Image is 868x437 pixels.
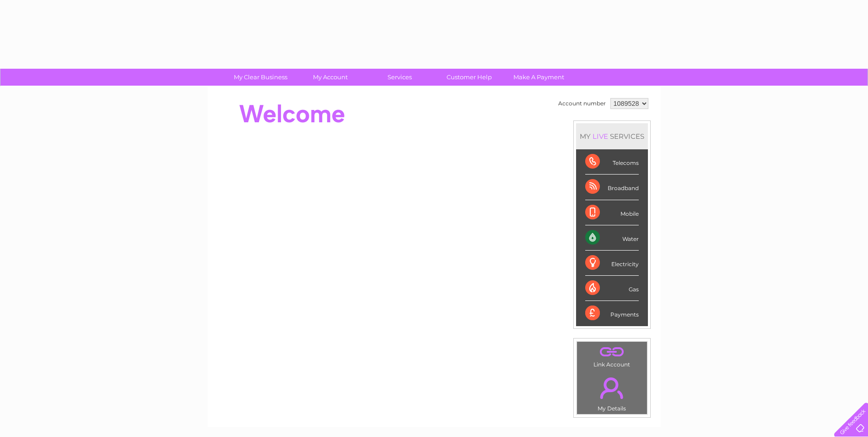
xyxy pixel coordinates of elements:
a: Services [362,69,437,86]
div: MY SERVICES [576,123,648,149]
div: Broadband [585,175,639,200]
div: Telecoms [585,149,639,175]
a: Customer Help [431,69,507,86]
a: . [579,344,645,360]
td: My Details [577,370,647,415]
div: Gas [585,276,639,301]
td: Link Account [577,341,647,370]
div: Electricity [585,251,639,276]
td: Account number [556,96,608,111]
a: . [579,372,645,404]
div: LIVE [591,132,610,141]
a: My Account [292,69,368,86]
a: Make A Payment [501,69,577,86]
a: My Clear Business [223,69,298,86]
div: Mobile [585,200,639,225]
div: Payments [585,301,639,326]
div: Water [585,225,639,251]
